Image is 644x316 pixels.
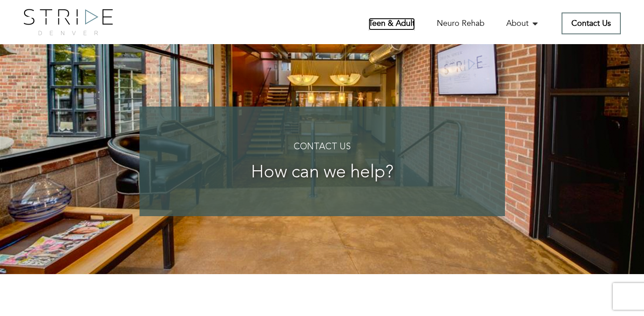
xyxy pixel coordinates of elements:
[562,12,621,34] a: Contact Us
[506,18,540,29] a: About
[157,163,487,183] h3: How can we help?
[369,18,415,30] a: Teen & Adult
[157,142,487,152] h4: Contact Us
[24,9,113,35] img: logo.png
[437,18,484,29] a: Neuro Rehab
